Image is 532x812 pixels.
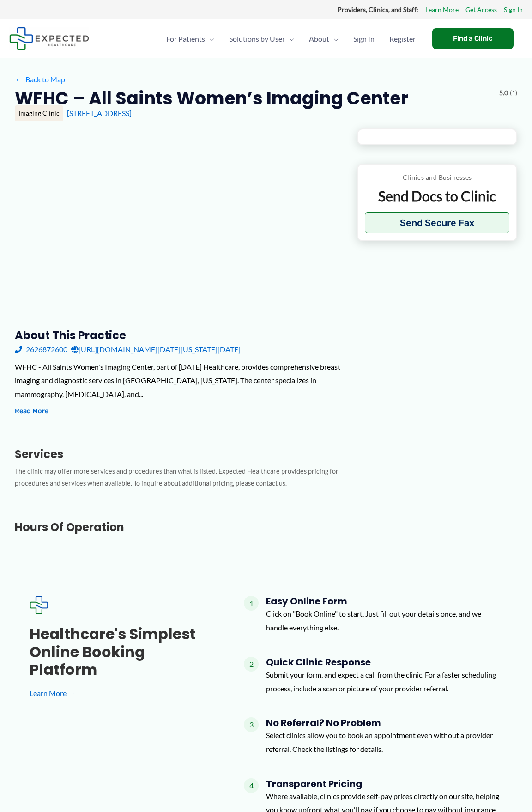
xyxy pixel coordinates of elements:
[365,212,509,233] button: Send Secure Fax
[504,4,523,16] a: Sign In
[159,23,222,55] a: For PatientsMenu Toggle
[266,596,502,607] h4: Easy Online Form
[266,657,502,668] h4: Quick Clinic Response
[510,87,517,99] span: (1)
[166,23,205,55] span: For Patients
[353,23,375,55] span: Sign In
[365,187,509,205] p: Send Docs to Clinic
[30,686,214,700] a: Learn More →
[15,520,342,534] h3: Hours of Operation
[15,328,342,342] h3: About this practice
[302,23,346,55] a: AboutMenu Toggle
[9,27,89,50] img: Expected Healthcare Logo - side, dark font, small
[338,6,418,13] strong: Providers, Clinics, and Staff:
[309,23,329,55] span: About
[266,717,502,728] h4: No Referral? No Problem
[30,625,214,678] h3: Healthcare's simplest online booking platform
[30,596,48,614] img: Expected Healthcare Logo
[425,4,459,16] a: Learn More
[229,23,285,55] span: Solutions by User
[285,23,294,55] span: Menu Toggle
[465,4,497,16] a: Get Access
[205,23,214,55] span: Menu Toggle
[244,657,259,672] span: 2
[389,23,416,55] span: Register
[159,23,423,55] nav: Primary Site Navigation
[244,717,259,732] span: 3
[15,342,67,356] a: 2626872600
[329,23,339,55] span: Menu Toggle
[382,23,423,55] a: Register
[222,23,302,55] a: Solutions by UserMenu Toggle
[15,360,342,401] div: WFHC - All Saints Women's Imaging Center, part of [DATE] Healthcare, provides comprehensive breas...
[15,447,342,461] h3: Services
[266,728,502,756] p: Select clinics allow you to book an appointment even without a provider referral. Check the listi...
[266,668,502,695] p: Submit your form, and expect a call from the clinic. For a faster scheduling process, include a s...
[15,406,48,417] button: Read More
[266,607,502,634] p: Click on "Book Online" to start. Just fill out your details once, and we handle everything else.
[67,109,132,117] a: [STREET_ADDRESS]
[266,778,502,789] h4: Transparent Pricing
[432,28,514,49] a: Find a Clinic
[346,23,382,55] a: Sign In
[15,105,63,121] div: Imaging Clinic
[71,342,241,356] a: [URL][DOMAIN_NAME][DATE][US_STATE][DATE]
[365,171,509,183] p: Clinics and Businesses
[15,465,342,490] p: The clinic may offer more services and procedures than what is listed. Expected Healthcare provid...
[15,75,24,84] span: ←
[244,778,259,793] span: 4
[244,596,259,611] span: 1
[15,73,65,86] a: ←Back to Map
[499,87,508,99] span: 5.0
[15,87,408,110] h2: WFHC – All Saints Women’s Imaging Center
